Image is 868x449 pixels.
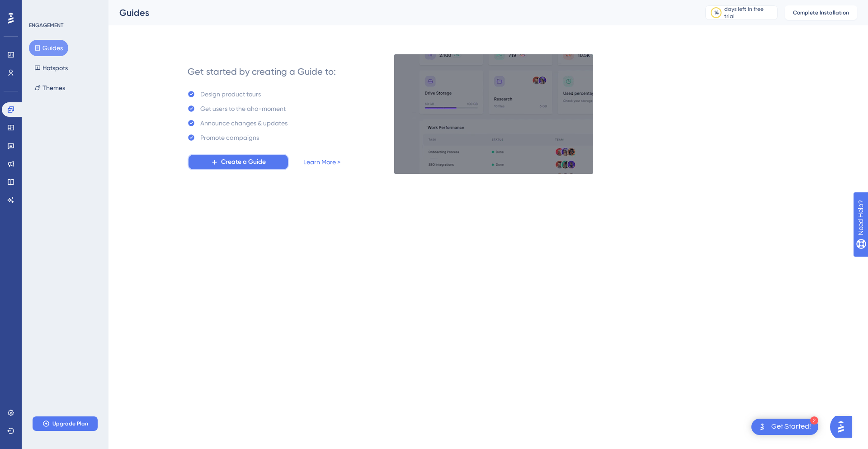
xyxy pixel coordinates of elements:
[830,413,857,440] iframe: UserGuiding AI Assistant Launcher
[29,60,73,76] button: Hotspots
[793,9,849,16] span: Complete Installation
[200,132,259,143] div: Promote campaigns
[52,420,88,427] span: Upgrade Plan
[33,416,98,431] button: Upgrade Plan
[200,89,261,100] div: Design product tours
[394,54,594,174] img: 21a29cd0e06a8f1d91b8bced9f6e1c06.gif
[29,22,63,29] div: ENGAGEMENT
[221,157,266,167] span: Create a Guide
[751,419,818,435] div: Open Get Started! checklist, remaining modules: 2
[714,9,719,16] div: 14
[29,40,68,56] button: Guides
[200,103,286,114] div: Get users to the aha-moment
[724,5,774,20] div: days left in free trial
[188,65,336,78] div: Get started by creating a Guide to:
[810,416,818,425] div: 2
[188,154,289,170] button: Create a Guide
[771,422,811,432] div: Get Started!
[785,5,857,20] button: Complete Installation
[303,157,340,167] a: Learn More >
[757,421,768,432] img: launcher-image-alternative-text
[21,2,57,13] span: Need Help?
[200,118,288,129] div: Announce changes & updates
[119,6,683,19] div: Guides
[29,80,71,96] button: Themes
